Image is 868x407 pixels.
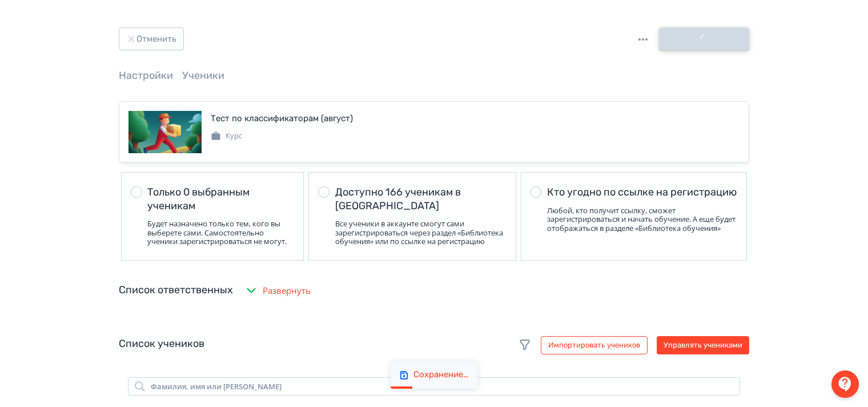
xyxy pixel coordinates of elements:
div: Курс [211,130,242,142]
div: Только 0 выбранным ученикам [147,186,294,213]
span: Развернуть [263,284,311,297]
div: Кто угодно по ссылке на регистрацию [547,186,737,199]
div: Список ответственных [119,282,233,298]
button: Управлять учениками [657,336,749,354]
button: Импортировать учеников [541,336,648,354]
div: Все ученики в аккаунте смогут сами зарегистрироваться через раздел «Библиотека обучения» или по с... [335,220,507,246]
a: Настройки [119,69,173,82]
div: Список учеников [119,336,749,354]
div: Сохранение… [413,369,468,381]
div: Доступно 166 ученикам в [GEOGRAPHIC_DATA] [335,186,507,213]
div: Тест по классификаторам (август) [211,112,353,125]
button: Развернуть [242,279,313,302]
div: Будет назначено только тем, кого вы выберете сами. Самостоятельно ученики зарегистрироваться не м... [147,220,294,246]
div: Любой, кто получит ссылку, сможет зарегистрироваться и начать обучение. А еще будет отображаться ... [547,206,737,233]
button: Отменить [119,27,184,50]
a: Ученики [182,69,224,82]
